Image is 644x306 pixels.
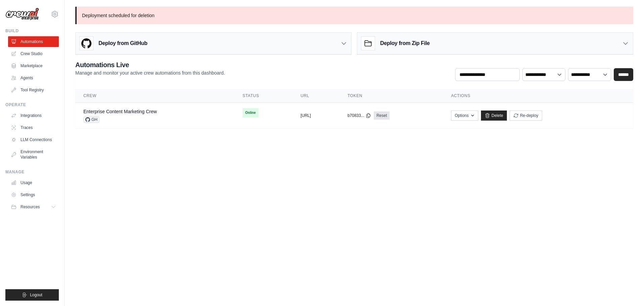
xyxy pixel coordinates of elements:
a: Settings [8,189,59,200]
img: Logo [5,8,39,20]
th: Token [339,89,443,103]
a: LLM Connections [8,134,59,145]
h2: Automations Live [75,60,225,70]
a: Agents [8,73,59,83]
h3: Deploy from GitHub [98,39,147,47]
th: URL [292,89,339,103]
button: b70833... [348,113,371,118]
th: Crew [75,89,235,103]
span: GH [83,116,99,123]
p: Manage and monitor your active crew automations from this dashboard. [75,70,225,76]
a: Usage [8,177,59,188]
a: Marketplace [8,60,59,71]
button: Resources [8,202,59,212]
th: Actions [443,89,633,103]
h3: Deploy from Zip File [380,39,430,47]
a: Integrations [8,110,59,121]
button: Logout [5,289,59,301]
div: Build [5,28,59,34]
div: Operate [5,102,59,107]
span: Online [243,108,258,118]
a: Automations [8,36,59,47]
span: Logout [30,292,42,298]
img: GitHub Logo [80,37,93,50]
span: Resources [21,204,40,210]
a: Delete [481,111,507,121]
a: Crew Studio [8,48,59,59]
p: Deployment scheduled for deletion [75,7,633,24]
a: Reset [374,112,390,120]
th: Status [235,89,293,103]
a: Traces [8,122,59,133]
button: Re-deploy [510,111,542,121]
a: Tool Registry [8,85,59,95]
a: Environment Variables [8,146,59,163]
a: Enterprise Content Marketing Crew [83,109,157,114]
button: Options [451,111,478,121]
div: Manage [5,169,59,175]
